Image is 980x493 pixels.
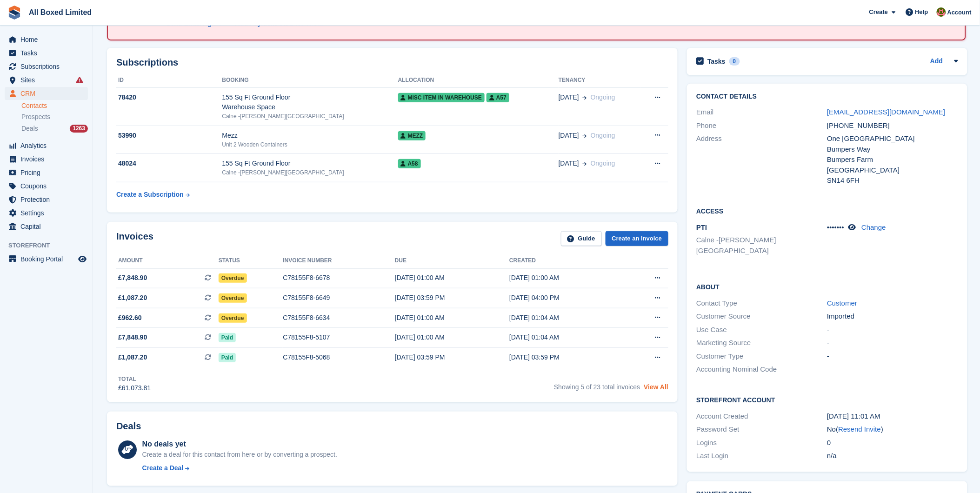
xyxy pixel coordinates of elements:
[283,353,395,362] div: C78155F8-5068
[116,57,668,68] h2: Subscriptions
[20,87,76,100] span: CRM
[827,451,958,461] div: n/a
[20,220,76,233] span: Capital
[827,325,958,335] div: -
[222,73,398,88] th: Booking
[395,293,509,303] div: [DATE] 03:59 PM
[5,207,88,220] a: menu
[827,424,958,435] div: No
[118,375,151,383] div: Total
[20,139,76,152] span: Analytics
[5,60,88,73] a: menu
[142,463,184,473] div: Create a Deal
[395,353,509,362] div: [DATE] 03:59 PM
[7,6,21,20] img: stora-icon-8386f47178a22dfd0bd8f6a31ec36ba5ce8667c1dd55bd0f319d3a0aa187defe.svg
[118,293,147,303] span: £1,087.20
[20,73,76,87] span: Sites
[869,7,888,17] span: Create
[915,7,928,17] span: Help
[116,421,141,432] h2: Deals
[696,411,827,422] div: Account Created
[591,132,615,139] span: Ongoing
[219,333,236,342] span: Paid
[398,93,485,102] span: Misc Item in warehouse
[827,411,958,422] div: [DATE] 11:01 AM
[591,93,615,101] span: Ongoing
[116,253,219,268] th: Amount
[222,93,398,112] div: 155 Sq Ft Ground Floor Warehouse Space
[5,253,88,266] a: menu
[116,231,153,246] h2: Invoices
[827,154,958,165] div: Bumpers Farm
[696,223,707,231] span: PTI
[398,159,421,168] span: A58
[21,124,38,133] span: Deals
[827,175,958,186] div: SN14 6FH
[5,33,88,46] a: menu
[395,333,509,342] div: [DATE] 01:00 AM
[20,47,76,60] span: Tasks
[509,353,624,362] div: [DATE] 03:59 PM
[20,166,76,179] span: Pricing
[827,223,844,231] span: •••••••
[20,180,76,193] span: Coupons
[20,60,76,73] span: Subscriptions
[827,144,958,155] div: Bumpers Way
[836,425,884,433] span: ( )
[118,333,147,342] span: £7,848.90
[5,87,88,100] a: menu
[696,451,827,461] div: Last Login
[509,253,624,268] th: Created
[559,73,640,88] th: Tenancy
[947,8,972,17] span: Account
[5,193,88,206] a: menu
[222,159,398,168] div: 155 Sq Ft Ground Floor
[509,273,624,283] div: [DATE] 01:00 AM
[219,353,236,362] span: Paid
[283,273,395,283] div: C78155F8-6678
[398,73,559,88] th: Allocation
[142,463,337,473] a: Create a Deal
[696,351,827,362] div: Customer Type
[116,186,190,203] a: Create a Subscription
[222,131,398,140] div: Mezz
[937,7,946,17] img: Sharon Hawkins
[25,5,95,20] a: All Boxed Limited
[827,311,958,322] div: Imported
[70,125,88,133] div: 1263
[5,220,88,233] a: menu
[696,298,827,309] div: Contact Type
[5,180,88,193] a: menu
[20,253,76,266] span: Booking Portal
[222,168,398,177] div: Calne -[PERSON_NAME][GEOGRAPHIC_DATA]
[398,131,426,140] span: Mezz
[219,253,283,268] th: Status
[5,153,88,166] a: menu
[696,395,958,404] h2: Storefront Account
[219,293,247,303] span: Overdue
[696,120,827,131] div: Phone
[116,131,222,140] div: 53990
[696,93,958,100] h2: Contact Details
[116,93,222,102] div: 78420
[20,33,76,46] span: Home
[222,112,398,120] div: Calne -[PERSON_NAME][GEOGRAPHIC_DATA]
[707,57,726,66] h2: Tasks
[509,293,624,303] div: [DATE] 04:00 PM
[283,293,395,303] div: C78155F8-6649
[509,313,624,323] div: [DATE] 01:04 AM
[219,313,247,323] span: Overdue
[395,273,509,283] div: [DATE] 01:00 AM
[696,282,958,291] h2: About
[118,313,142,323] span: £962.60
[283,333,395,342] div: C78155F8-5107
[142,439,337,450] div: No deals yet
[395,313,509,323] div: [DATE] 01:00 AM
[509,333,624,342] div: [DATE] 01:04 AM
[222,140,398,149] div: Unit 2 Wooden Containers
[554,383,640,391] span: Showing 5 of 23 total invoices
[21,112,88,122] a: Prospects
[696,438,827,448] div: Logins
[561,231,602,246] a: Guide
[591,160,615,167] span: Ongoing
